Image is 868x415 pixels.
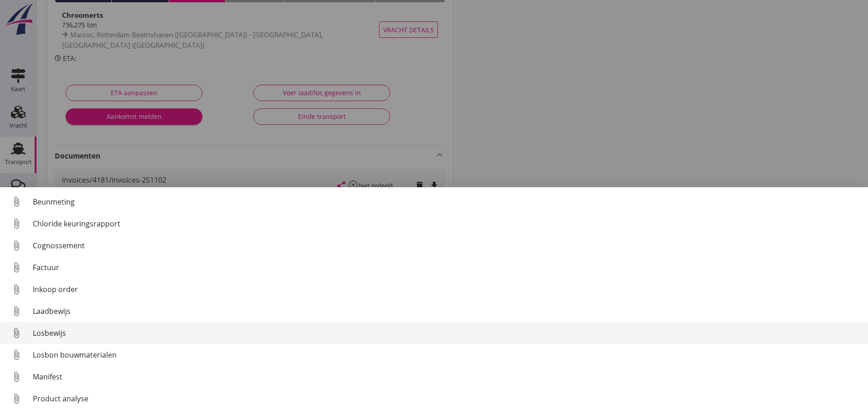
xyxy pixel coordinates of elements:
[33,218,861,229] div: Chloride keuringsrapport
[33,328,861,338] div: Losbewijs
[9,260,24,275] i: attach_file
[33,371,861,382] div: Manifest
[33,349,861,360] div: Losbon bouwmaterialen
[33,240,861,251] div: Cognossement
[9,391,24,406] i: attach_file
[33,284,861,295] div: Inkoop order
[9,369,24,384] i: attach_file
[33,393,861,404] div: Product analyse
[33,262,861,273] div: Factuur
[9,326,24,340] i: attach_file
[9,238,24,253] i: attach_file
[9,282,24,297] i: attach_file
[9,195,24,209] i: attach_file
[33,196,861,207] div: Beunmeting
[9,304,24,318] i: attach_file
[9,348,24,362] i: attach_file
[9,216,24,231] i: attach_file
[33,306,861,317] div: Laadbewijs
